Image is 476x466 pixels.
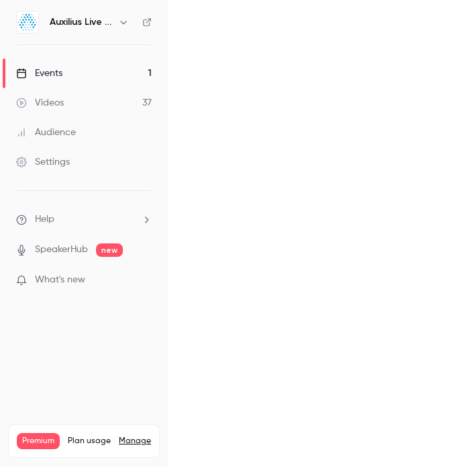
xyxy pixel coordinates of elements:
span: Plan usage [68,436,111,446]
span: new [96,243,123,257]
h6: Auxilius Live Sessions [50,15,113,29]
span: Help [35,212,54,227]
div: Events [16,67,62,80]
div: Audience [16,126,76,139]
img: Auxilius Live Sessions [17,11,38,33]
span: Premium [17,433,60,449]
a: SpeakerHub [35,243,88,257]
li: help-dropdown-opener [16,212,152,227]
iframe: Noticeable Trigger [136,274,152,286]
a: Manage [119,436,151,446]
div: Settings [16,155,70,169]
div: Videos [16,96,64,110]
span: What's new [35,273,85,287]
